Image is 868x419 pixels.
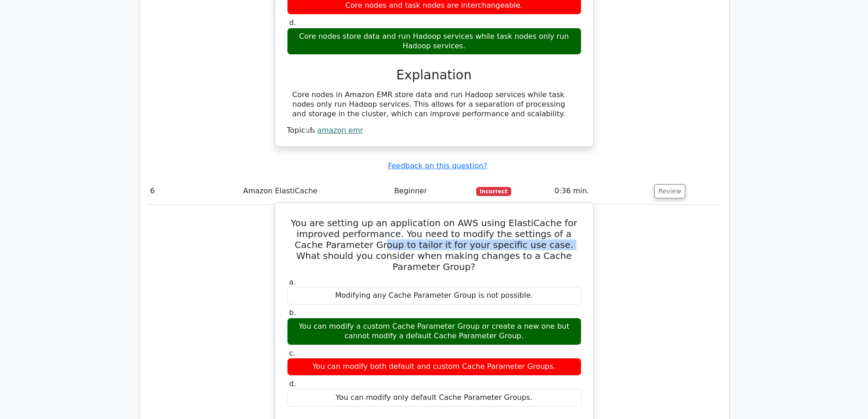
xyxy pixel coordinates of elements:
[390,178,473,204] td: Beginner
[551,178,651,204] td: 0:36 min.
[287,28,581,55] div: Core nodes store data and run Hadoop services while task nodes only run Hadoop services.
[286,217,582,272] h5: You are setting up an application on AWS using ElastiCache for improved performance. You need to ...
[287,358,581,376] div: You can modify both default and custom Cache Parameter Groups.
[289,308,296,317] span: b.
[147,178,240,204] td: 6
[388,161,487,170] a: Feedback on this question?
[287,389,581,407] div: You can modify only default Cache Parameter Groups.
[287,126,581,135] div: Topic:
[317,126,363,134] a: amazon emr
[289,349,296,357] span: c.
[289,18,296,27] span: d.
[289,278,296,286] span: a.
[476,187,511,196] span: Incorrect
[287,287,581,305] div: Modifying any Cache Parameter Group is not possible.
[654,184,685,198] button: Review
[293,90,576,119] div: Core nodes in Amazon EMR store data and run Hadoop services while task nodes only run Hadoop serv...
[289,379,296,388] span: d.
[293,67,576,83] h3: Explanation
[287,318,581,345] div: You can modify a custom Cache Parameter Group or create a new one but cannot modify a default Cac...
[240,178,390,204] td: Amazon ElastiCache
